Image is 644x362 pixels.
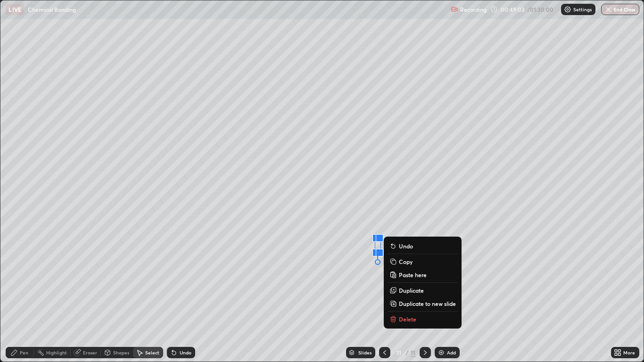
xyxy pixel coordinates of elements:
[388,298,458,309] button: Duplicate to new slide
[145,350,159,355] div: Select
[438,349,445,356] img: add-slide-button
[388,285,458,296] button: Duplicate
[358,350,372,355] div: Slides
[399,242,413,250] p: Undo
[388,256,458,267] button: Copy
[46,350,67,355] div: Highlight
[180,350,191,355] div: Undo
[604,6,612,13] img: end-class-cross
[399,258,413,265] p: Copy
[573,7,592,12] p: Settings
[20,350,28,355] div: Pen
[394,350,404,355] div: 11
[399,287,424,294] p: Duplicate
[399,271,427,279] p: Paste here
[399,300,456,307] p: Duplicate to new slide
[447,350,456,355] div: Add
[113,350,129,355] div: Shapes
[388,269,458,280] button: Paste here
[8,6,21,13] p: LIVE
[623,350,635,355] div: More
[28,6,76,13] p: Chemical Bonding
[564,6,571,13] img: class-settings-icons
[388,240,458,252] button: Undo
[405,350,408,355] div: /
[451,6,458,13] img: recording.375f2c34.svg
[83,350,97,355] div: Eraser
[388,313,458,325] button: Delete
[399,315,416,323] p: Delete
[460,6,487,13] p: Recording
[410,348,416,357] div: 11
[601,4,639,15] button: End Class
